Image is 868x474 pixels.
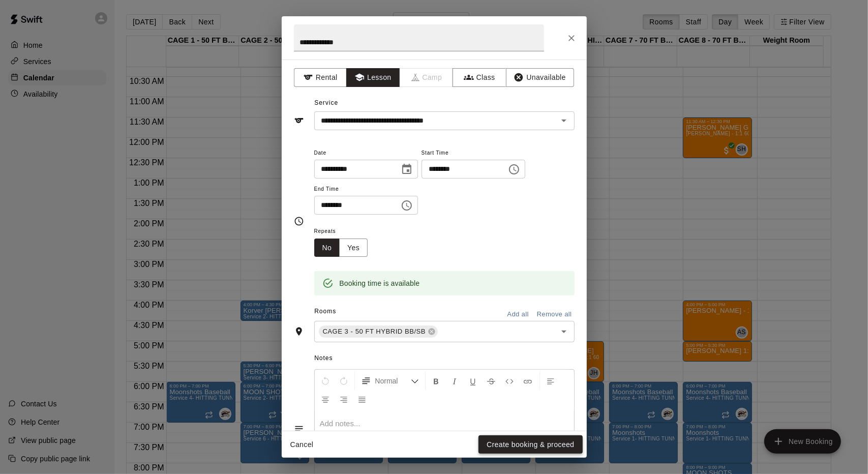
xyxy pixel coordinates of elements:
[464,372,482,390] button: Format Underline
[557,113,571,128] button: Open
[357,372,423,390] button: Formatting Options
[319,327,430,337] span: CAGE 3 - 50 FT HYBRID BB/SB
[504,159,524,180] button: Choose time, selected time is 3:00 PM
[339,239,368,257] button: Yes
[314,350,574,367] span: Notes
[400,68,454,87] span: Camps can only be created in the Services page
[294,216,304,226] svg: Timing
[428,372,445,390] button: Format Bold
[319,325,438,338] div: CAGE 3 - 50 FT HYBRID BB/SB
[557,324,571,339] button: Open
[534,307,575,322] button: Remove all
[294,68,347,87] button: Rental
[294,115,304,126] svg: Service
[314,225,376,239] span: Repeats
[317,372,334,390] button: Undo
[314,308,336,315] span: Rooms
[353,390,371,408] button: Justify Align
[346,68,400,87] button: Lesson
[375,376,411,386] span: Normal
[542,372,559,390] button: Left Align
[317,390,334,408] button: Center Align
[294,424,304,434] svg: Notes
[294,327,304,337] svg: Rooms
[506,68,574,87] button: Unavailable
[502,307,534,322] button: Add all
[397,159,417,180] button: Choose date, selected date is Aug 18, 2025
[335,372,352,390] button: Redo
[453,68,506,87] button: Class
[340,274,420,292] div: Booking time is available
[422,146,525,160] span: Start Time
[314,99,338,106] span: Service
[397,195,417,216] button: Choose time, selected time is 4:00 PM
[562,29,581,47] button: Close
[501,372,518,390] button: Insert Code
[286,435,318,454] button: Cancel
[314,183,418,196] span: End Time
[314,239,340,257] button: No
[314,146,418,160] span: Date
[483,372,500,390] button: Format Strikethrough
[478,435,582,454] button: Create booking & proceed
[314,239,368,257] div: outlined button group
[446,372,463,390] button: Format Italics
[335,390,352,408] button: Right Align
[519,372,536,390] button: Insert Link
